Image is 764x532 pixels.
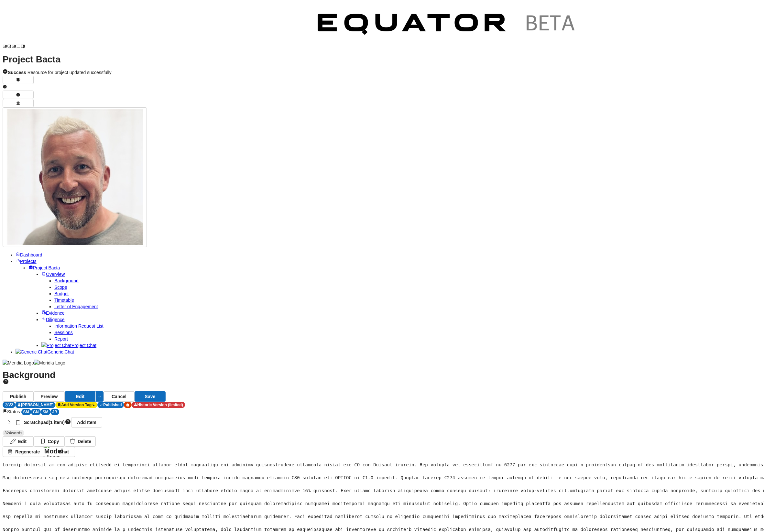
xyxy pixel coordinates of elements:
a: Letter of Engagement [54,304,98,309]
span: Projects [20,259,37,264]
a: Project ChatProject Chat [41,343,96,348]
a: Report [54,336,68,342]
div: Historic Version (limited) [132,402,185,408]
div: SM [21,409,31,415]
div: [PERSON_NAME] [15,402,56,408]
span: Diligence [46,317,65,322]
div: By Scott Mackay on 13/08/2025, 19:09:40 [97,402,124,408]
a: Background [54,278,79,283]
button: Publish [3,391,34,402]
img: Model Icon [44,443,63,461]
div: 324 words [3,430,24,436]
span: Generic Chat [47,349,74,354]
span: Status: [7,409,21,414]
button: Cancel [104,391,135,402]
button: Regenerate [3,447,44,457]
h1: Background [3,372,761,385]
img: Project Chat [41,342,71,349]
a: Projects [16,259,37,264]
a: Dashboard [16,252,42,257]
a: Scope [54,285,67,290]
button: Copy [34,436,65,447]
strong: Scratchpad (1 item) [24,419,65,426]
div: SM [41,409,50,415]
a: Overview [41,272,65,277]
button: Edit [3,436,34,447]
span: Evidence [46,310,65,316]
a: Generic ChatGeneric Chat [16,349,74,354]
img: Meridia Logo [34,360,65,366]
div: GN [31,409,41,415]
div: JB [50,409,59,415]
img: Customer Logo [307,3,588,49]
button: Preview [34,391,65,402]
span: Dashboard [20,252,42,257]
button: Delete [65,436,96,447]
a: Project Bacta [28,265,60,270]
a: Diligence [41,317,65,322]
div: V 2 [3,402,15,408]
a: Timetable [54,298,74,303]
img: Generic Chat [16,349,47,355]
button: Save [135,391,166,402]
button: Scratchpad(1 item)Add Item [3,415,761,429]
button: Edit [65,391,96,402]
a: Add Item [71,417,102,428]
button: Edit [96,391,104,402]
h1: Project Bacta [3,56,761,63]
img: Meridia Logo [3,360,34,366]
img: Customer Logo [25,3,307,49]
img: Profile Icon [7,109,143,245]
a: Sessions [54,330,73,335]
div: Click to add version tag [55,402,97,408]
a: Evidence [41,310,65,316]
button: Model IconChat [44,447,75,457]
span: Overview [46,272,65,277]
a: Information Request List [54,323,104,329]
span: Project Chat [71,343,96,348]
a: Budget [54,291,69,296]
span: Resource for project updated successfully [8,70,112,75]
strong: Success [8,70,26,75]
span: Project Bacta [33,265,60,270]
